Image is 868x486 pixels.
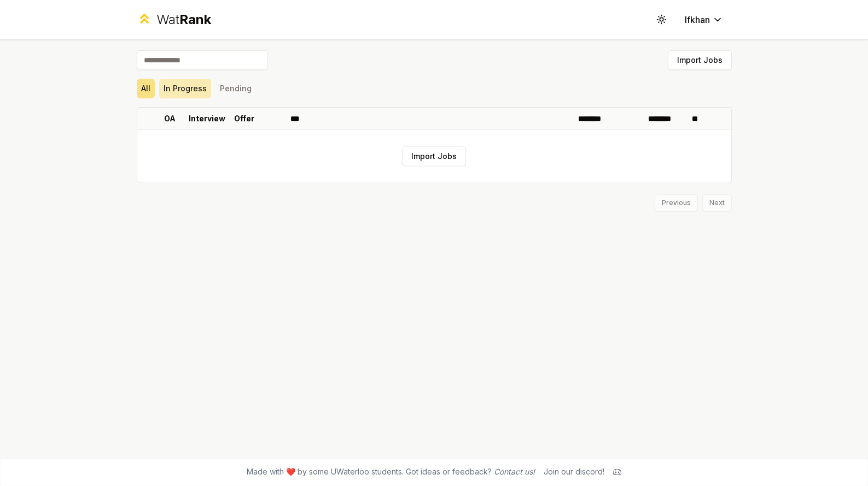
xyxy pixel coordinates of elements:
button: Import Jobs [402,147,466,166]
button: In Progress [159,79,211,98]
p: Interview [189,113,225,124]
button: lfkhan [676,10,732,30]
button: Import Jobs [668,50,732,70]
p: Offer [234,113,254,124]
a: Contact us! [494,467,535,476]
span: Rank [179,11,211,27]
span: Made with ❤️ by some UWaterloo students. Got ideas or feedback? [247,466,535,477]
p: OA [164,113,176,124]
span: lfkhan [685,13,710,26]
button: All [137,79,155,98]
div: Wat [156,11,211,28]
a: WatRank [137,11,212,28]
button: Pending [215,79,256,98]
div: Join our discord! [544,466,604,477]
